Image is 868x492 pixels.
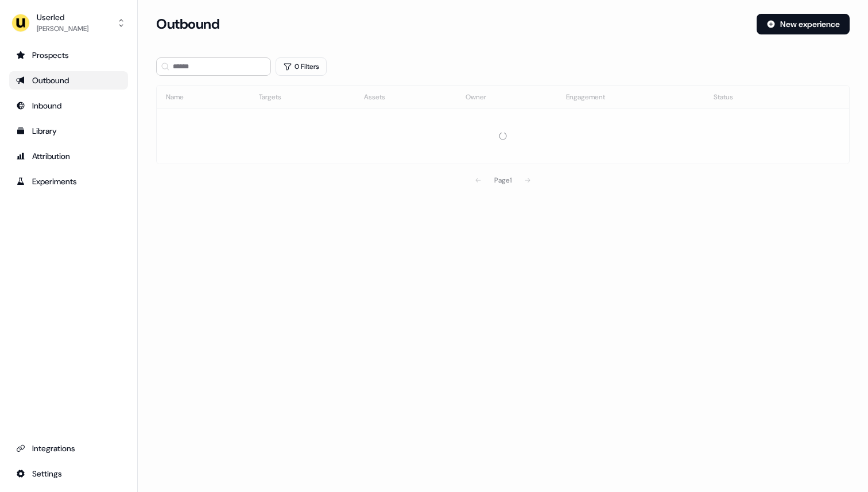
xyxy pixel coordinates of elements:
a: Go to prospects [9,46,128,64]
div: Outbound [16,75,121,86]
button: New experience [757,14,850,34]
h3: Outbound [156,16,219,33]
div: Prospects [16,49,121,61]
div: Userled [37,11,88,23]
a: Go to integrations [9,464,128,483]
a: Go to integrations [9,439,128,458]
div: Library [16,125,121,137]
div: Experiments [16,176,121,187]
div: [PERSON_NAME] [37,23,88,34]
div: Integrations [16,443,121,454]
a: Go to experiments [9,172,128,191]
div: Settings [16,468,121,479]
a: Go to templates [9,122,128,140]
button: 0 Filters [276,57,327,76]
a: Go to attribution [9,147,128,165]
a: Go to Inbound [9,96,128,115]
div: Inbound [16,100,121,111]
a: Go to outbound experience [9,71,128,90]
button: Userled[PERSON_NAME] [9,9,128,37]
div: Attribution [16,150,121,162]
